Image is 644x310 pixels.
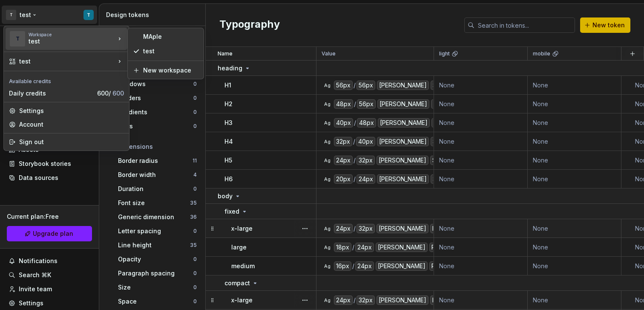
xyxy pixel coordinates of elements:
div: test [29,37,101,46]
div: Sign out [19,138,124,146]
div: T [10,31,25,46]
span: 600 [112,90,124,97]
div: Settings [19,107,124,115]
div: test [143,47,198,55]
div: MAple [143,32,198,41]
div: Daily credits [9,89,94,98]
div: Available credits [6,73,127,87]
div: test [19,57,115,66]
div: Workspace [29,32,115,37]
span: 600 / [97,90,124,97]
div: Account [19,120,124,129]
div: New workspace [143,66,198,75]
